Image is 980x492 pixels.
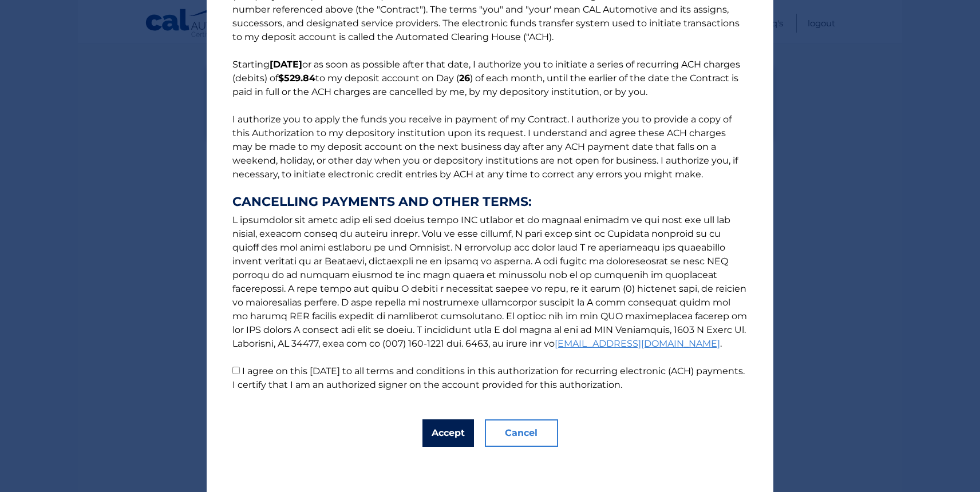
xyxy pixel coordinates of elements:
[485,419,558,447] button: Cancel
[459,73,470,84] b: 26
[270,59,302,70] b: [DATE]
[232,195,748,209] strong: CANCELLING PAYMENTS AND OTHER TERMS:
[232,366,745,390] label: I agree on this [DATE] to all terms and conditions in this authorization for recurring electronic...
[555,338,720,349] a: [EMAIL_ADDRESS][DOMAIN_NAME]
[422,419,474,447] button: Accept
[278,73,315,84] b: $529.84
